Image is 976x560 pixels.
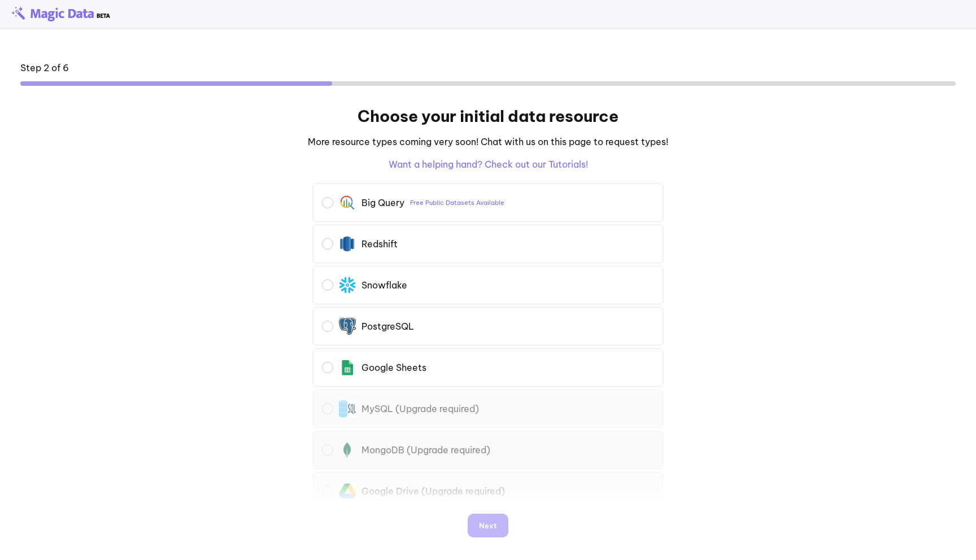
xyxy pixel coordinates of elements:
div: Redshift [361,238,398,250]
div: Big Query [361,197,404,208]
img: beta-logo.png [11,6,110,21]
div: PostgreSQL [361,321,414,332]
a: Free Public Datasets Available [410,199,504,207]
div: Step 2 of 6 [20,61,69,75]
button: Next [468,514,508,537]
div: Next [479,522,497,529]
div: Google Sheets [361,362,426,373]
a: Want a helping hand? Check out our Tutorials! [389,159,588,170]
h1: Choose your initial data resource [20,106,956,126]
p: More resource types coming very soon! Chat with us on this page to request types! [20,135,956,148]
div: Snowflake [361,279,407,291]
